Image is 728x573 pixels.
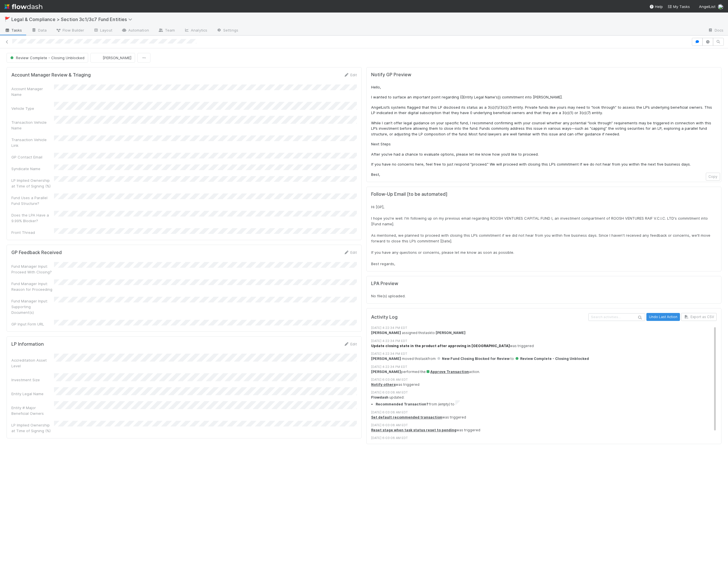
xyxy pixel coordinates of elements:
div: Fund Manager Input: Reason for Proceeding [11,281,54,292]
span: Flow Builder [56,27,84,33]
p: While I can’t offer legal guidance on your specific fund, I recommend confirming with your counse... [371,120,717,137]
div: [DATE] 6:03:08 AM EDT [371,410,717,415]
img: avatar_e79b5690-6eb7-467c-97bb-55e5d29541a1.png [95,55,101,61]
div: Help [649,4,663,9]
button: Review Complete - Closing Unblocked [7,53,88,63]
span: New Fund Closing Blocked for Review [437,356,510,361]
strong: Recommended Transaction? [376,402,428,406]
div: [DATE] 6:03:08 AM EDT [371,436,717,440]
span: Review Complete - Closing Unblocked [515,356,589,361]
div: Front Thread [11,230,54,235]
h5: Notify GP Preview [371,72,717,78]
a: Set default recommended transaction [371,415,442,419]
div: Fund Manager Input: Supporting Document(s) [11,298,54,315]
a: Data [27,26,51,35]
h5: Activity Log [371,314,587,320]
h5: Account Manager Review & Triaging [11,72,91,78]
span: [PERSON_NAME] [103,55,131,60]
div: [DATE] 6:03:08 AM EDT [371,377,717,382]
strong: [PERSON_NAME] [371,331,401,335]
p: I wanted to surface an important point regarding {{Entity Legal Name's}} commitment into [PERSON_... [371,94,717,100]
div: updated: [371,395,717,407]
div: Vehicle Type [11,106,54,111]
div: Transaction Vehicle Link [11,137,54,148]
div: [DATE] 4:22:34 PM EDT [371,364,717,369]
a: Edit [344,342,357,346]
div: Fund Manager Input: Proceed With Closing? [11,263,54,275]
p: Hello, [371,84,717,90]
a: Docs [703,26,728,35]
a: Analytics [179,26,212,35]
div: No file(s) uploaded. [371,281,717,299]
div: performed the action. [371,369,717,374]
img: logo-inverted-e16ddd16eac7371096b0.svg [5,2,42,11]
a: Update closing state in the product after approving in [GEOGRAPHIC_DATA] [371,344,510,348]
em: (empty) [438,402,450,406]
div: GP Contact Email [11,154,54,160]
button: [PERSON_NAME] [90,53,135,63]
div: [DATE] 6:03:08 AM EDT [371,423,717,428]
div: Account Manager Name [11,86,54,97]
a: My Tasks [667,4,690,9]
div: [DATE] 4:22:34 PM EDT [371,325,717,330]
a: Automation [117,26,154,35]
p: After you’ve had a chance to evaluate options, please let me know how you’d like to proceed. [371,152,717,157]
div: [DATE] 4:22:34 PM EDT [371,351,717,356]
div: Investment Size [11,377,54,383]
div: [DATE] 4:22:34 PM EDT [371,339,717,343]
strong: [PERSON_NAME] [436,331,466,335]
div: Transaction Vehicle Name [11,119,54,131]
div: assigned this task to [371,330,717,335]
div: Entity Legal Name [11,391,54,397]
span: 🚩 [5,17,10,22]
div: was triggered [371,382,717,387]
div: [DATE] 6:03:08 AM EDT [371,390,717,395]
a: Layout [89,26,117,35]
div: LP Implied Ownership at Time of Signing (%) [11,178,54,189]
button: Copy [706,173,720,181]
h5: LPA Preview [371,281,398,286]
li: from to [376,400,717,407]
a: Settings [212,26,243,35]
a: Edit [344,73,357,77]
a: Reset stage when task status reset to pending [371,428,456,432]
a: Team [154,26,179,35]
strong: [PERSON_NAME] [371,370,401,374]
strong: Flowdash [371,395,388,399]
div: was triggered [371,428,717,433]
span: Tasks [5,27,22,33]
button: Undo Last Action [646,313,680,321]
a: Approve Transaction [426,370,469,374]
div: Syndicate Name [11,166,54,172]
strong: [PERSON_NAME] [371,356,401,361]
a: Edit [344,250,357,255]
div: Fund Uses a Parallel Fund Structure? [11,195,54,206]
h5: Follow-Up Email [to be automated] [371,191,717,197]
div: GP Input Form URL [11,321,54,327]
div: LP Implied Ownership at Time of Signing (%) [11,422,54,434]
button: Export as CSV [681,313,717,321]
div: Entity # Major Beneficial Owners [11,405,54,416]
div: Does the LPA Have a 9.99% Blocker? [11,212,54,224]
h5: LP Information [11,341,44,347]
div: was triggered [371,343,717,349]
span: My Tasks [667,4,690,9]
span: AngelList [699,4,715,9]
a: Flow Builder [51,26,89,35]
img: avatar_a30eae2f-1634-400a-9e21-710cfd6f71f0.png [718,4,723,10]
p: Next Steps [371,141,717,147]
span: Legal & Compliance > Section 3c1/3c7 Fund Entities [11,17,135,22]
span: Hi [GP], I hope you're well. I'm following up on my previous email regarding ROOSH VENTURES CAPIT... [371,205,712,266]
h5: GP Feedback Received [11,250,62,255]
a: Notify others [371,382,396,387]
p: If you have no concerns here, feel free to just respond "proceed." We will proceed with closing t... [371,162,717,167]
p: Best, [371,172,717,178]
div: Accreditation Asset Level [11,357,54,369]
p: AngelList’s systems flagged that this LP disclosed its status as a 3(c)(1)/3(c)(7) entity. Privat... [371,105,717,116]
div: was triggered [371,415,717,420]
